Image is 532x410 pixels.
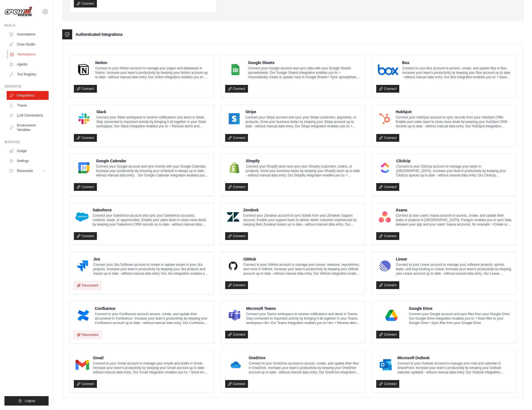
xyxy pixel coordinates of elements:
[409,306,511,311] h4: Google Drive
[7,91,49,100] a: Integrations
[7,40,49,49] a: Crew Studio
[95,66,209,79] p: Connect to your Notion account to manage your pages and databases in Notion. Increase your team’s...
[74,380,97,388] a: Connect
[96,158,209,164] h4: Google Calendar
[92,213,209,227] p: Connect your Salesforce account and sync your Salesforce accounts, contacts, leads, or opportunit...
[76,359,89,370] img: Gmail Logo
[4,84,49,89] div: Operate
[243,213,360,227] p: Connect your Zendesk account to sync tickets from your Zendesk Support account. Enable your suppo...
[397,361,511,374] p: Connect to your Outlook account to manage your mail and calendar in SharePoint. Increase your tea...
[249,361,360,374] p: Connect to your OneDrive account to access, create, and update their files in OneDrive. Increase ...
[93,256,209,262] h4: Jira
[376,232,399,240] a: Connect
[74,281,101,290] button: Disconnect
[378,310,405,321] img: Google Drive Logo
[93,355,209,361] h4: Gmail
[225,331,248,338] a: Connect
[243,256,360,262] h4: GitHub
[376,281,399,289] a: Connect
[96,109,209,115] h4: Slack
[74,232,97,240] a: Connect
[7,111,49,120] a: LLM Connections
[378,64,398,75] img: Box Logo
[7,156,49,165] a: Settings
[246,306,360,311] h4: Microsoft Teams
[396,213,511,227] p: Connect to your users’ Asana account to access, create, and update their tasks or projects in [GE...
[227,64,244,75] img: Google Sheets Logo
[7,70,49,79] a: Tool Registry
[95,312,209,325] p: Connect to your Confluence account access, create, and update their documents in Confluence. Incr...
[396,262,511,276] p: Connect to your Linear account to manage your software projects, sprints, tasks, and bug tracking...
[7,50,49,59] a: Marketplace
[76,162,92,173] img: Google Calendar Logo
[4,6,32,17] img: Logo
[227,310,242,321] img: Microsoft Teams Logo
[243,207,360,213] h4: Zendesk
[225,183,248,191] a: Connect
[396,164,511,178] p: Connect to your ClickUp account to manage your tasks in [GEOGRAPHIC_DATA]. Increase your team’s p...
[227,260,240,272] img: GitHub Logo
[396,158,511,164] h4: ClickUp
[4,140,49,144] div: Manage
[402,60,511,65] h4: Box
[227,162,242,173] img: Shopify Logo
[96,115,209,128] p: Connect your Slack workspace to receive notifications and alerts in Slack. Stay connected to impo...
[376,85,399,93] a: Connect
[378,211,392,222] img: Asana Logo
[227,113,242,124] img: Stripe Logo
[7,121,49,134] a: Environment Variables
[92,207,209,213] h4: Salesforce
[248,60,360,65] h4: Google Sheets
[397,355,511,361] h4: Microsoft Outlook
[378,359,393,370] img: Microsoft Outlook Logo
[246,164,360,178] p: Connect your Shopify store and sync your Shopify customers, orders, or products. Grow your busine...
[396,115,511,128] p: Connect your HubSpot account to sync records from your HubSpot CRM. Enable your sales team to clo...
[74,134,97,142] a: Connect
[396,109,511,115] h4: HubSpot
[95,60,209,65] h4: Notion
[7,101,49,110] a: Traces
[7,166,49,175] button: Resources
[93,361,209,374] p: Connect to your Gmail account to manage your emails and drafts in Gmail. Increase your team’s pro...
[4,23,49,28] div: Build
[76,260,89,272] img: Jira Logo
[93,262,209,276] p: Connect your Jira Software account to create or update issues in your Jira projects. Increase you...
[245,109,360,115] h4: Stripe
[25,399,35,403] span: Logout
[246,312,360,325] p: Connect your Teams workspace to receive notifications and alerts in Teams. Stay connected to impo...
[4,396,49,406] button: Logout
[249,355,360,361] h4: OneDrive
[396,256,511,262] h4: Linear
[7,30,49,39] a: Automations
[225,281,248,289] a: Connect
[227,359,245,370] img: OneDrive Logo
[96,164,209,178] p: Connect your Google account and sync events with your Google Calendar. Increase your productivity...
[248,66,360,79] p: Connect your Google account and sync data with your Google Sheets spreadsheets. Our Google Sheets...
[76,211,89,222] img: Salesforce Logo
[376,134,399,142] a: Connect
[243,262,360,276] p: Connect to your GitHub account to manage your issues, releases, repositories, and more in GitHub....
[396,207,511,213] h4: Asana
[76,64,91,75] img: Notion Logo
[402,66,511,79] p: Connect to your Box account to access, create, and update files in Box. Increase your team’s prod...
[225,134,248,142] a: Connect
[7,60,49,69] a: Agents
[95,306,209,311] h4: Confluence
[74,183,97,191] a: Connect
[409,312,511,325] p: Connect your Google account and sync files from your Google Drive. Our Google Drive integration e...
[74,85,97,93] a: Connect
[378,162,392,173] img: ClickUp Logo
[7,146,49,155] a: Usage
[378,113,392,124] img: HubSpot Logo
[245,115,360,128] p: Connect your Stripe account and sync your Stripe customers, payments, or products. Grow your busi...
[225,232,248,240] a: Connect
[246,158,360,164] h4: Shopify
[227,211,240,222] img: Zendesk Logo
[376,183,399,191] a: Connect
[225,85,248,93] a: Connect
[376,331,399,338] a: Connect
[76,310,91,321] img: Confluence Logo
[225,380,248,388] a: Connect
[74,331,101,339] button: Disconnect
[76,32,123,37] h3: Authenticated Integrations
